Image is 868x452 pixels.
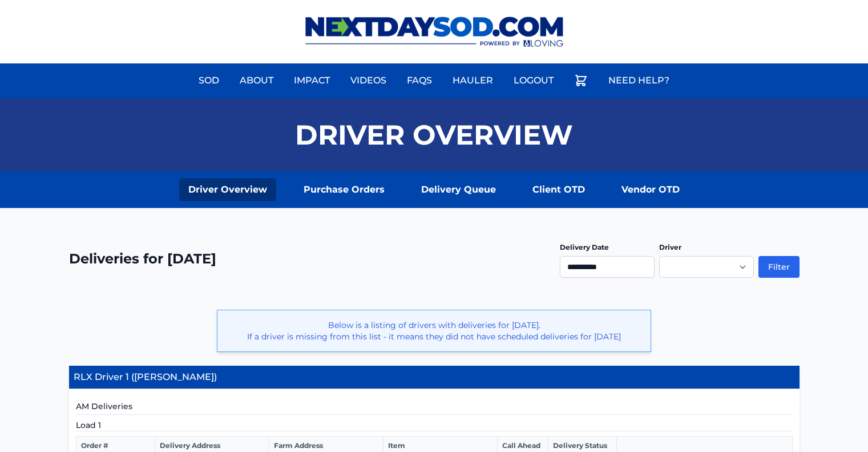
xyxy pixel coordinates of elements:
[507,67,560,94] a: Logout
[179,178,276,201] a: Driver Overview
[758,256,800,278] button: Filter
[76,419,793,431] h5: Load 1
[227,319,641,342] p: Below is a listing of drivers with deliveries for [DATE]. If a driver is missing from this list -...
[659,243,681,251] label: Driver
[76,401,793,415] h5: AM Deliveries
[69,366,800,389] h4: RLX Driver 1 ([PERSON_NAME])
[612,178,689,201] a: Vendor OTD
[192,67,226,94] a: Sod
[294,178,394,201] a: Purchase Orders
[233,67,280,94] a: About
[344,67,393,94] a: Videos
[412,178,505,201] a: Delivery Queue
[69,250,216,268] h2: Deliveries for [DATE]
[287,67,337,94] a: Impact
[446,67,500,94] a: Hauler
[523,178,594,201] a: Client OTD
[295,121,573,149] h1: Driver Overview
[601,67,676,94] a: Need Help?
[560,243,609,251] label: Delivery Date
[400,67,439,94] a: FAQs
